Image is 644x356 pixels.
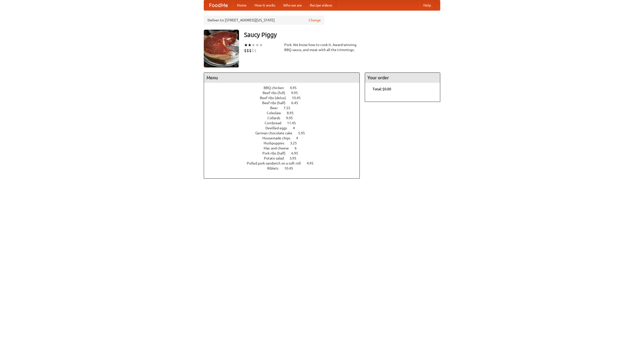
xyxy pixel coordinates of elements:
span: 9.95 [286,116,298,120]
span: Potato salad [264,156,289,160]
li: $ [252,48,254,53]
li: $ [249,48,252,53]
li: $ [244,48,247,53]
a: BBQ chicken 4.95 [264,86,306,90]
a: Housemade chips 4 [262,136,307,140]
span: 8.95 [287,111,299,115]
a: How it works [251,0,279,10]
span: 9.95 [291,91,303,95]
a: Home [233,0,251,10]
h3: Saucy Piggy [244,30,440,40]
a: Beef ribs (full) 9.95 [263,91,307,95]
span: Coleslaw [267,111,286,115]
a: Beef ribs (delux) 10.45 [260,96,310,100]
a: Collards 9.95 [267,116,302,120]
a: Who we are [279,0,306,10]
span: 3.95 [290,156,301,160]
span: Mac and cheese [264,146,294,150]
span: German chocolate cake [255,131,297,135]
span: 6 [295,146,302,150]
li: $ [247,48,249,53]
a: Coleslaw 8.95 [267,111,303,115]
li: ★ [255,42,259,48]
span: Beef ribs (half) [262,101,291,105]
span: Beef ribs (delux) [260,96,291,100]
span: 6.45 [291,101,303,105]
span: Beef ribs (full) [263,91,290,95]
li: ★ [248,42,252,48]
span: Beer [270,106,283,110]
span: 6.95 [291,151,303,155]
span: 4 [293,126,300,130]
li: ★ [244,42,248,48]
span: 10.45 [292,96,306,100]
h4: Menu [204,73,359,83]
div: Deliver to: [STREET_ADDRESS][US_STATE] [204,16,325,25]
a: Pulled pork sandwich on a soft roll 4.95 [247,161,323,165]
h4: Your order [365,73,440,83]
span: Housemade chips [262,136,295,140]
span: 4.95 [290,86,302,90]
span: Cornbread [265,121,286,125]
span: 4 [296,136,303,140]
a: Potato salad 3.95 [264,156,306,160]
a: Pork ribs (half) 6.95 [262,151,307,155]
span: 11.45 [287,121,301,125]
b: Total: $0.00 [373,87,391,91]
a: Change [309,18,321,23]
a: Recipe videos [306,0,336,10]
a: Riblets 10.45 [267,166,302,170]
a: Devilled eggs 4 [265,126,304,130]
span: Devilled eggs [265,126,292,130]
span: 7.55 [284,106,295,110]
span: Hushpuppies [264,141,289,145]
span: 3.25 [290,141,302,145]
a: Cornbread 11.45 [265,121,305,125]
span: 5.95 [298,131,310,135]
img: angular.jpg [204,30,239,67]
li: ★ [259,42,263,48]
span: Riblets [267,166,284,170]
a: FoodMe [204,0,233,10]
a: Beef ribs (half) 6.45 [262,101,307,105]
a: Beer 7.55 [270,106,300,110]
a: Help [419,0,435,10]
span: BBQ chicken [264,86,289,90]
a: German chocolate cake 5.95 [255,131,314,135]
span: Collards [267,116,285,120]
span: Pulled pork sandwich on a soft roll [247,161,306,165]
li: ★ [252,42,255,48]
a: Hushpuppies 3.25 [264,141,306,145]
li: $ [254,48,257,53]
span: 10.45 [284,166,298,170]
div: Pork. We know how to cook it. Award-winning BBQ sauce, and meat with all the trimmings. [284,42,360,52]
a: Mac and cheese 6 [264,146,306,150]
span: Pork ribs (half) [262,151,291,155]
span: 4.95 [307,161,318,165]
